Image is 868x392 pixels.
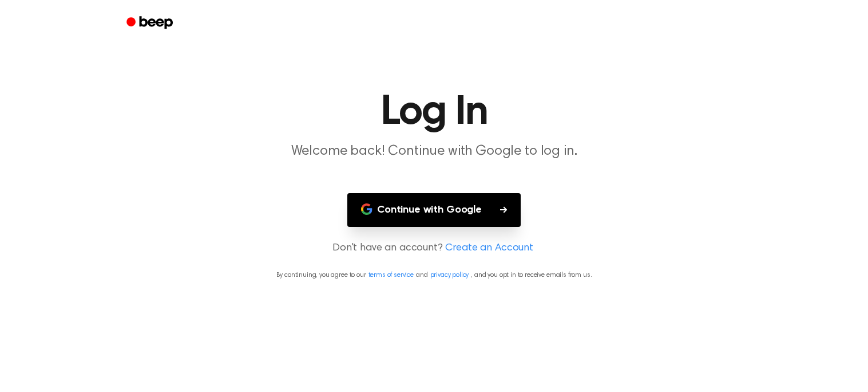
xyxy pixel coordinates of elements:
[14,241,854,256] p: Don't have an account?
[215,142,654,161] p: Welcome back! Continue with Google to log in.
[368,272,414,279] a: terms of service
[14,270,854,280] p: By continuing, you agree to our and , and you opt in to receive emails from us.
[445,241,533,256] a: Create an Account
[430,272,469,279] a: privacy policy
[141,92,727,133] h1: Log In
[347,193,521,227] button: Continue with Google
[118,12,183,34] a: Beep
